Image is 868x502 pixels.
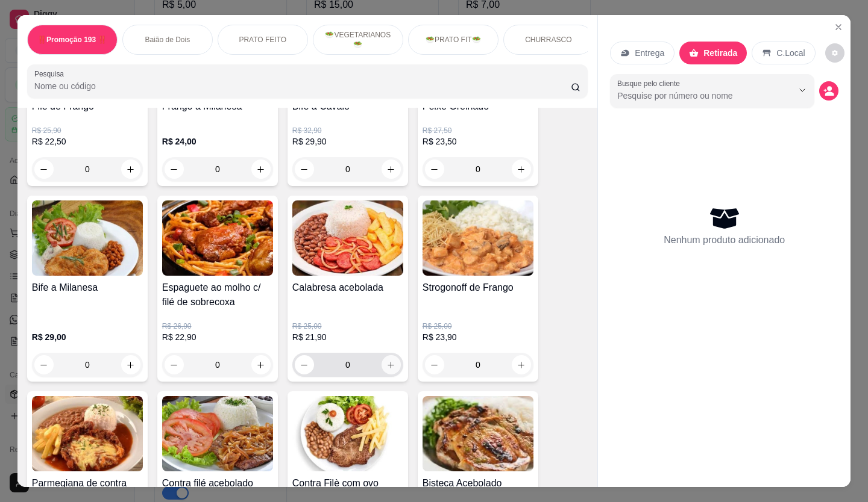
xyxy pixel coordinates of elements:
[295,160,314,179] button: decrease-product-quantity
[635,47,664,59] p: Entrega
[34,80,571,92] input: Pesquisa
[512,355,531,374] button: increase-product-quantity
[32,396,143,471] img: product-image
[292,200,403,276] img: product-image
[292,126,403,135] p: R$ 32,90
[423,331,533,343] p: R$ 23,90
[423,476,533,491] h4: Bisteca Acebolado
[165,355,184,374] button: decrease-product-quantity
[162,331,273,343] p: R$ 22,90
[162,280,273,309] h4: Espaguete ao molho c/ filé de sobrecoxa
[512,160,531,179] button: increase-product-quantity
[426,35,481,45] p: 🥗PRATO FIT🥗
[292,396,403,471] img: product-image
[32,280,143,295] h4: Bife a Milanesa
[617,90,773,102] input: Busque pelo cliente
[423,280,533,295] h4: Strogonoff de Frango
[323,30,393,49] p: 🥗VEGETARIANOS🥗
[382,355,401,374] button: increase-product-quantity
[819,81,838,101] button: decrease-product-quantity
[251,160,271,179] button: increase-product-quantity
[145,35,190,45] p: Baião de Dois
[162,200,273,276] img: product-image
[121,355,140,374] button: increase-product-quantity
[664,233,785,247] p: Nenhum produto adicionado
[292,135,403,147] p: R$ 29,90
[32,331,143,343] p: R$ 29,00
[423,126,533,135] p: R$ 27,50
[251,355,271,374] button: increase-product-quantity
[34,160,54,179] button: decrease-product-quantity
[617,78,684,88] label: Busque pelo cliente
[34,355,54,374] button: decrease-product-quantity
[121,160,140,179] button: increase-product-quantity
[292,476,403,491] h4: Contra Filè com ovo
[423,135,533,147] p: R$ 23,50
[793,81,812,100] button: Show suggestions
[425,160,444,179] button: decrease-product-quantity
[32,126,143,135] p: R$ 25,90
[32,135,143,147] p: R$ 22,50
[292,280,403,295] h4: Calabresa acebolada
[423,200,533,276] img: product-image
[162,476,273,491] h4: Contra filé acebolado
[162,135,273,147] p: R$ 24,00
[37,35,107,45] p: ‼️Promoção 193 ‼️
[292,321,403,331] p: R$ 25,00
[32,200,143,276] img: product-image
[295,355,314,374] button: decrease-product-quantity
[239,35,286,45] p: PRATO FEITO
[703,47,737,59] p: Retirada
[776,47,805,59] p: C.Local
[825,43,844,63] button: decrease-product-quantity
[423,321,533,331] p: R$ 25,00
[829,17,848,37] button: Close
[162,321,273,331] p: R$ 26,90
[525,35,571,45] p: CHURRASCO
[423,396,533,471] img: product-image
[165,160,184,179] button: decrease-product-quantity
[162,396,273,471] img: product-image
[34,69,68,79] label: Pesquisa
[292,331,403,343] p: R$ 21,90
[425,355,444,374] button: decrease-product-quantity
[382,160,401,179] button: increase-product-quantity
